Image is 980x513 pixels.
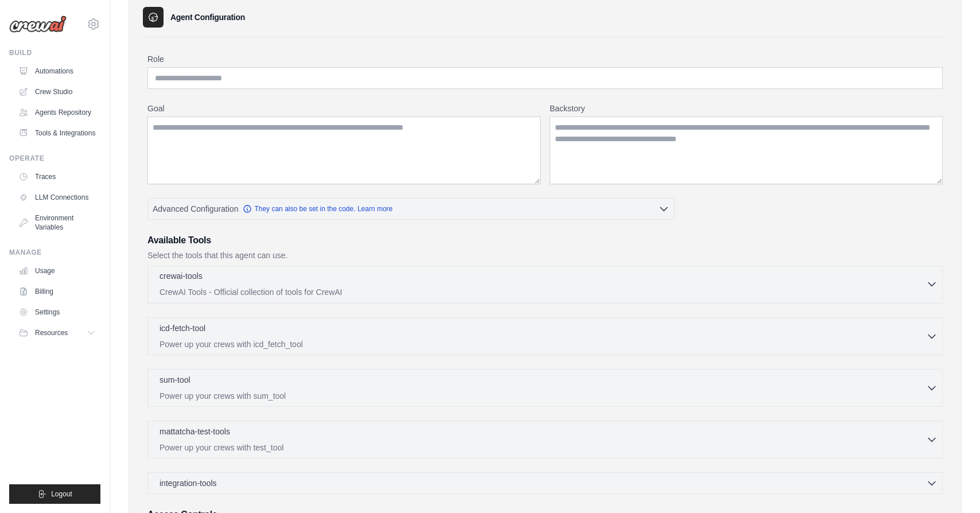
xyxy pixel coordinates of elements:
a: Billing [14,282,100,301]
span: Advanced Configuration [153,203,238,215]
a: Settings [14,303,100,321]
button: Logout [9,484,100,504]
span: Logout [51,489,72,499]
a: LLM Connections [14,188,100,207]
button: Resources [14,324,100,342]
a: Traces [14,168,100,186]
p: crewai-tools [160,270,203,282]
label: Goal [147,103,540,114]
h3: Agent Configuration [170,11,245,23]
a: Tools & Integrations [14,124,100,142]
div: Operate [9,154,100,163]
button: crewai-tools CrewAI Tools - Official collection of tools for CrewAI [153,270,938,298]
a: Crew Studio [14,83,100,101]
label: Role [147,53,943,65]
a: Environment Variables [14,209,100,236]
button: mattatcha-test-tools Power up your crews with test_tool [153,426,938,453]
button: sum-tool Power up your crews with sum_tool [153,374,938,402]
button: icd-fetch-tool Power up your crews with icd_fetch_tool [153,322,938,350]
p: mattatcha-test-tools [160,426,230,437]
span: Resources [35,328,68,337]
span: integration-tools [160,477,217,489]
h3: Available Tools [147,234,943,247]
p: CrewAI Tools - Official collection of tools for CrewAI [160,286,926,298]
a: Usage [14,262,100,280]
p: Select the tools that this agent can use. [147,250,943,261]
button: integration-tools [153,477,938,489]
p: Power up your crews with test_tool [160,442,926,453]
img: Logo [9,15,67,33]
p: Power up your crews with icd_fetch_tool [160,339,926,350]
p: Power up your crews with sum_tool [160,390,926,402]
a: Agents Repository [14,103,100,122]
p: icd-fetch-tool [160,322,205,334]
div: Build [9,48,100,57]
div: Manage [9,248,100,257]
label: Backstory [550,103,943,114]
button: Advanced Configuration They can also be set in the code. Learn more [148,199,674,219]
a: They can also be set in the code. Learn more [243,204,392,213]
p: sum-tool [160,374,190,386]
a: Automations [14,62,100,80]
